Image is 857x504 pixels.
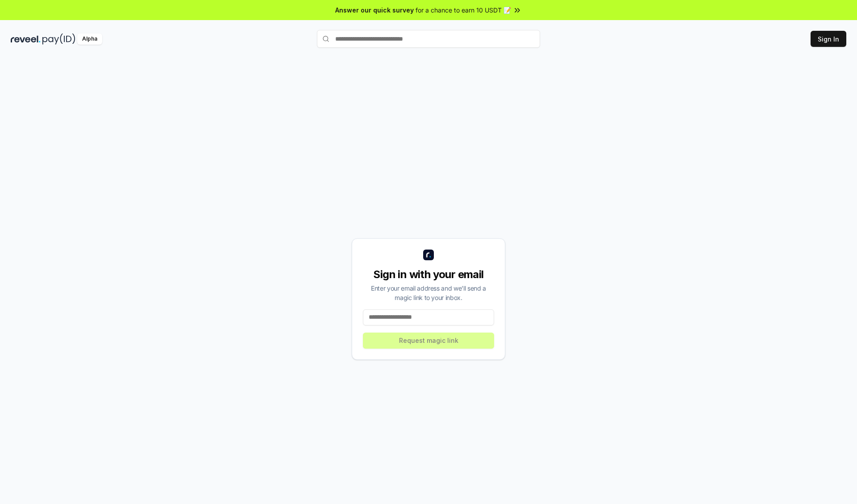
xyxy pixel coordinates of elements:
span: Answer our quick survey [335,5,414,15]
span: for a chance to earn 10 USDT 📝 [416,5,511,15]
img: logo_small [423,250,434,260]
div: Sign in with your email [363,267,494,282]
img: pay_id [42,33,75,45]
div: Enter your email address and we’ll send a magic link to your inbox. [363,283,494,302]
img: reveel_dark [11,33,41,45]
div: Alpha [77,33,102,45]
button: Sign In [811,31,846,47]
